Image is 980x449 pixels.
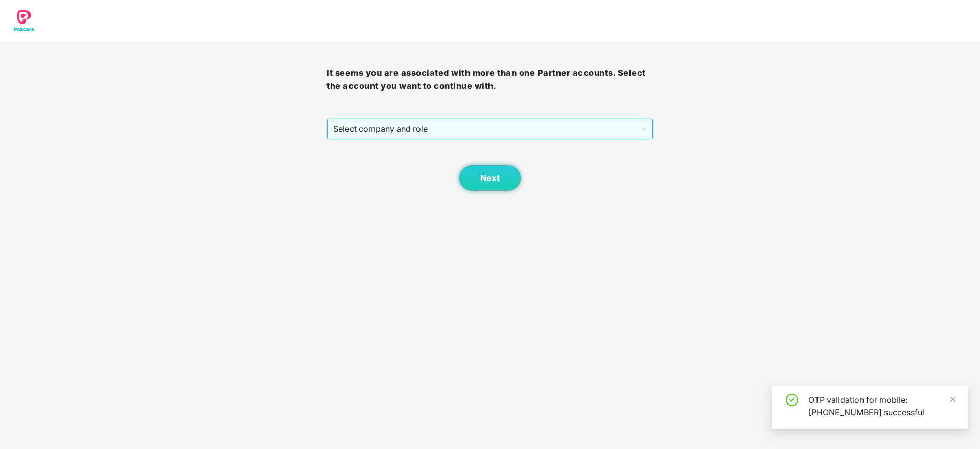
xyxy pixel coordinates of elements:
span: close [949,396,956,403]
button: Next [459,165,521,191]
h3: It seems you are associated with more than one Partner accounts. Select the account you want to c... [326,66,653,93]
span: Select company and role [333,119,646,139]
div: OTP validation for mobile: [PHONE_NUMBER] successful [808,394,955,418]
span: check-circle [786,394,798,406]
span: Next [480,173,500,183]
